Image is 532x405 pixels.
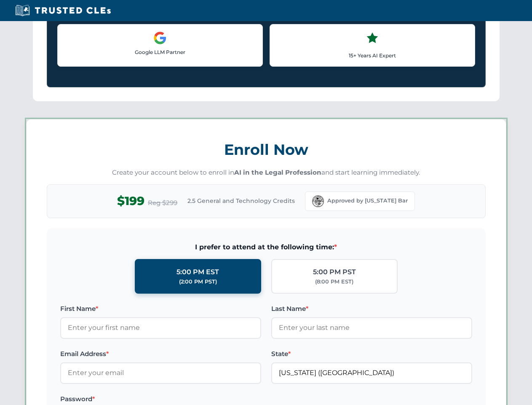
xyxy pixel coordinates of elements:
div: (8:00 PM EST) [315,278,353,286]
input: Florida (FL) [271,362,472,383]
span: $199 [117,192,144,211]
label: Password [60,394,261,404]
h3: Enroll Now [47,136,486,163]
div: 5:00 PM EST [176,267,219,278]
img: Trusted CLEs [13,4,113,17]
div: (2:00 PM PST) [179,278,217,286]
div: 5:00 PM PST [313,267,356,278]
p: Google LLM Partner [64,48,256,56]
span: Approved by [US_STATE] Bar [327,197,408,205]
span: I prefer to attend at the following time: [60,242,472,253]
img: Google [153,31,167,45]
input: Enter your email [60,362,261,383]
span: Reg $299 [148,198,177,208]
label: First Name [60,304,261,314]
label: Email Address [60,349,261,359]
strong: AI in the Legal Profession [234,168,321,176]
span: 2.5 General and Technology Credits [187,196,295,205]
label: Last Name [271,304,472,314]
img: Florida Bar [312,195,324,207]
input: Enter your last name [271,317,472,338]
p: Create your account below to enroll in and start learning immediately. [47,168,486,178]
label: State [271,349,472,359]
input: Enter your first name [60,317,261,338]
p: 15+ Years AI Expert [277,51,468,59]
